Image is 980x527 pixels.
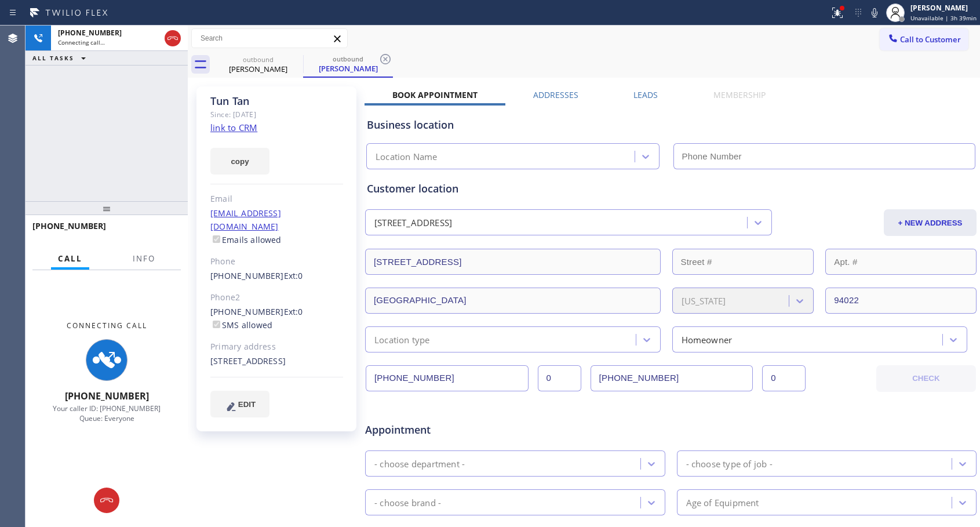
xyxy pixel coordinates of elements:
[238,400,256,409] span: EDIT
[210,306,284,317] a: [PHONE_NUMBER]
[284,306,303,317] span: Ext: 0
[374,216,452,230] div: [STREET_ADDRESS]
[304,63,392,74] div: [PERSON_NAME]
[210,319,272,330] label: SMS allowed
[686,457,773,470] div: - choose type of job -
[762,365,806,391] input: Ext. 2
[67,321,147,330] span: Connecting Call
[392,89,478,100] label: Book Appointment
[210,340,343,354] div: Primary address
[365,422,567,438] span: Appointment
[866,5,883,21] button: Mute
[210,391,269,417] button: EDIT
[58,253,82,264] span: Call
[367,117,975,133] div: Business location
[910,14,977,22] span: Unavailable | 3h 39min
[365,249,661,275] input: Address
[304,54,392,63] div: outbound
[366,365,529,391] input: Phone Number
[214,52,302,78] div: Tun Tan
[165,30,181,46] button: Hang up
[53,404,161,423] span: Your caller ID: [PHONE_NUMBER] Queue: Everyone
[374,333,430,346] div: Location type
[210,95,343,108] div: Tun Tan
[682,333,733,346] div: Homeowner
[214,64,302,74] div: [PERSON_NAME]
[210,108,343,121] div: Since: [DATE]
[51,248,89,270] button: Call
[25,51,97,65] button: ALL TASKS
[672,249,814,275] input: Street #
[133,253,155,264] span: Info
[65,390,149,402] span: [PHONE_NUMBER]
[210,208,281,232] a: [EMAIL_ADDRESS][DOMAIN_NAME]
[210,148,269,175] button: copy
[876,365,976,392] button: CHECK
[591,365,753,391] input: Phone Number 2
[214,55,302,64] div: outbound
[192,29,347,48] input: Search
[126,248,162,270] button: Info
[210,255,343,268] div: Phone
[825,288,977,314] input: ZIP
[538,365,581,391] input: Ext.
[884,209,977,236] button: + NEW ADDRESS
[367,181,975,197] div: Customer location
[365,288,661,314] input: City
[58,28,122,38] span: [PHONE_NUMBER]
[32,220,106,231] span: [PHONE_NUMBER]
[210,270,284,281] a: [PHONE_NUMBER]
[686,496,759,509] div: Age of Equipment
[533,89,578,100] label: Addresses
[58,38,105,46] span: Connecting call…
[374,457,465,470] div: - choose department -
[32,54,74,62] span: ALL TASKS
[94,488,119,513] button: Hang up
[210,192,343,206] div: Email
[304,52,392,77] div: Tun Tan
[880,28,968,50] button: Call to Customer
[825,249,977,275] input: Apt. #
[210,234,282,245] label: Emails allowed
[213,321,220,328] input: SMS allowed
[210,355,343,368] div: [STREET_ADDRESS]
[213,235,220,243] input: Emails allowed
[210,291,343,304] div: Phone2
[376,150,438,163] div: Location Name
[673,143,976,169] input: Phone Number
[910,3,977,13] div: [PERSON_NAME]
[284,270,303,281] span: Ext: 0
[633,89,658,100] label: Leads
[374,496,441,509] div: - choose brand -
[713,89,766,100] label: Membership
[900,34,961,45] span: Call to Customer
[210,122,257,133] a: link to CRM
